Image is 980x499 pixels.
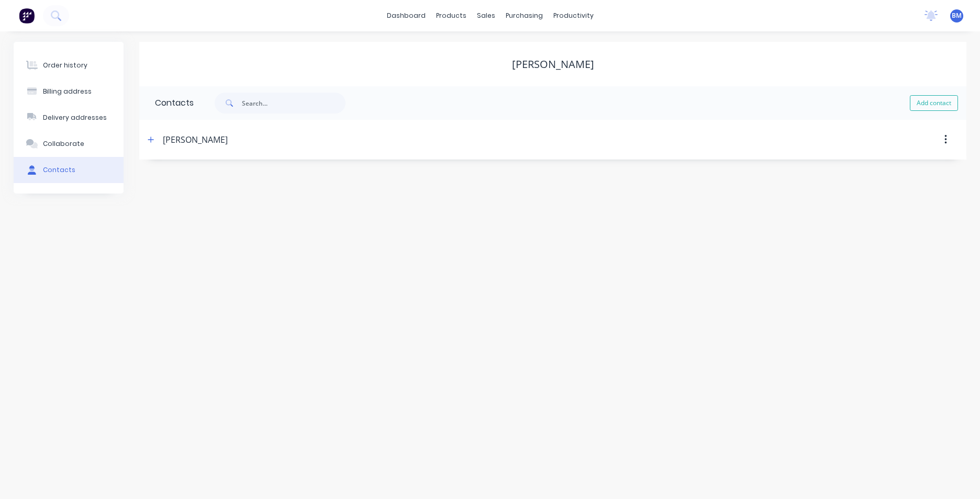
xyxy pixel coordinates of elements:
[431,8,472,24] div: products
[14,52,124,78] button: Order history
[43,165,75,175] div: Contacts
[43,61,87,70] div: Order history
[910,95,958,111] button: Add contact
[43,139,84,149] div: Collaborate
[19,8,35,24] img: Factory
[952,11,962,20] span: BM
[163,133,228,146] div: [PERSON_NAME]
[242,93,346,114] input: Search...
[14,131,124,157] button: Collaborate
[14,105,124,131] button: Delivery addresses
[14,78,124,105] button: Billing address
[382,8,431,24] a: dashboard
[14,157,124,183] button: Contacts
[139,86,194,120] div: Contacts
[472,8,500,24] div: sales
[43,113,107,122] div: Delivery addresses
[548,8,599,24] div: productivity
[512,58,594,71] div: [PERSON_NAME]
[500,8,548,24] div: purchasing
[43,87,92,96] div: Billing address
